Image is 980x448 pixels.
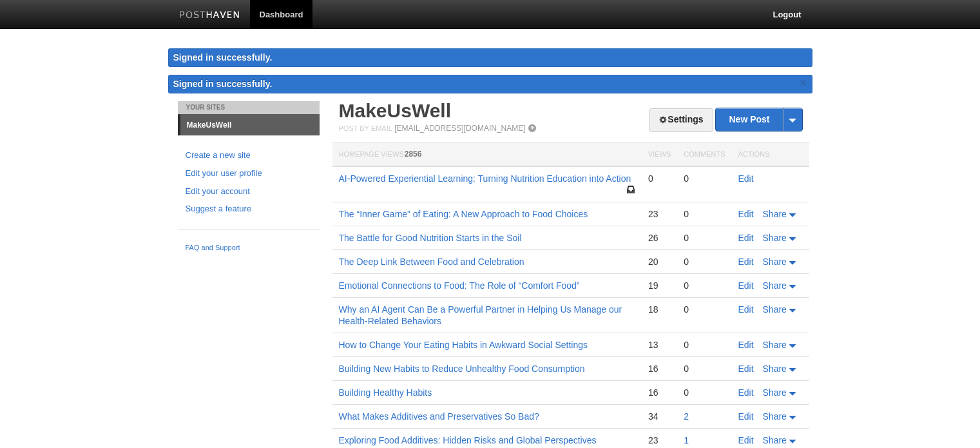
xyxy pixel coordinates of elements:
a: 2 [684,411,689,422]
a: [EMAIL_ADDRESS][DOMAIN_NAME] [394,124,525,133]
a: MakeUsWell [180,115,320,135]
span: Share [763,280,787,291]
a: Edit your user profile [186,167,312,180]
a: The Deep Link Between Food and Celebration [339,257,524,267]
div: 0 [684,339,725,351]
div: 0 [648,173,671,184]
div: 0 [684,304,725,315]
a: Edit [738,280,754,291]
a: How to Change Your Eating Habits in Awkward Social Settings [339,340,588,350]
a: Building New Habits to Reduce Unhealthy Food Consumption [339,364,585,374]
a: Edit [738,257,754,267]
th: Views [642,143,677,167]
span: Share [763,387,787,398]
div: 0 [684,387,725,398]
a: Edit [738,173,754,184]
a: Why an AI Agent Can Be a Powerful Partner in Helping Us Manage our Health-Related Behaviors [339,304,622,326]
a: Create a new site [186,149,312,162]
span: Share [763,364,787,374]
div: 34 [648,411,671,422]
div: 23 [648,208,671,220]
div: 23 [648,434,671,446]
a: Exploring Food Additives: Hidden Risks and Global Perspectives [339,435,597,445]
div: 0 [684,208,725,220]
span: Share [763,257,787,267]
div: 0 [684,256,725,268]
a: Edit [738,233,754,243]
span: Share [763,209,787,219]
li: Your Sites [178,101,320,114]
div: 18 [648,304,671,315]
span: Signed in successfully. [173,79,273,89]
a: 1 [684,435,689,445]
a: FAQ and Support [186,242,312,254]
div: 16 [648,363,671,375]
span: Share [763,304,787,315]
a: Settings [649,108,713,132]
a: MakeUsWell [339,100,452,121]
a: Edit [738,387,754,398]
a: Edit [738,435,754,445]
a: Edit [738,304,754,315]
th: Comments [677,143,731,167]
div: 20 [648,256,671,268]
a: The Battle for Good Nutrition Starts in the Soil [339,233,522,243]
span: Share [763,435,787,445]
a: AI-Powered Experiential Learning: Turning Nutrition Education into Action [339,173,631,184]
a: Suggest a feature [186,202,312,216]
a: Emotional Connections to Food: The Role of “Comfort Food” [339,280,580,291]
div: 0 [684,280,725,291]
div: 0 [684,173,725,184]
div: Signed in successfully. [168,48,812,67]
a: Edit [738,411,754,422]
div: 0 [684,363,725,375]
div: 13 [648,339,671,351]
th: Actions [732,143,809,167]
th: Homepage Views [332,143,642,167]
a: Edit [738,209,754,219]
span: Share [763,411,787,422]
span: Share [763,340,787,350]
a: Edit your account [186,185,312,199]
a: × [798,75,809,91]
div: 16 [648,387,671,398]
div: 19 [648,280,671,291]
span: 2856 [405,150,422,159]
div: 0 [684,232,725,244]
a: Building Healthy Habits [339,387,432,398]
a: Edit [738,364,754,374]
a: The “Inner Game” of Eating: A New Approach to Food Choices [339,209,588,219]
a: What Makes Additives and Preservatives So Bad? [339,411,539,422]
img: Posthaven-bar [179,11,240,21]
span: Share [763,233,787,243]
div: 26 [648,232,671,244]
a: Edit [738,340,754,350]
a: New Post [716,108,802,131]
span: Post by Email [339,124,392,132]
